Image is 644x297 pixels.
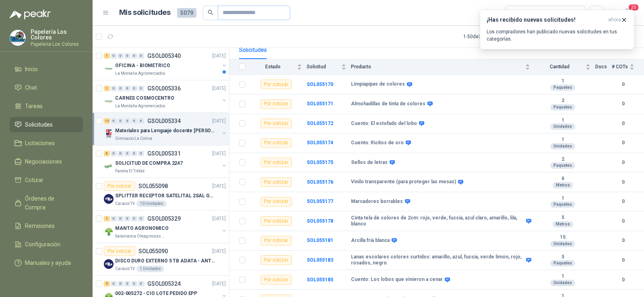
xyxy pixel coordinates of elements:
b: 0 [612,256,634,264]
button: 20 [620,6,634,20]
p: SOLICITUD DE COMPRA 2247 [115,160,183,167]
div: 0 [131,216,137,221]
div: Por cotizar [260,99,292,109]
button: ¡Has recibido nuevas solicitudes!ahora Los compradores han publicado nuevas solicitudes en tus ca... [480,10,634,49]
p: Los compradores han publicado nuevas solicitudes en tus categorías. [487,28,627,43]
span: Negociaciones [25,157,62,166]
th: Solicitud [307,59,351,75]
p: SOL055090 [138,248,168,254]
div: 1 [104,216,110,221]
div: 0 [111,53,117,59]
div: 10 Unidades [136,201,167,207]
div: 0 [111,216,117,221]
th: Producto [351,59,535,75]
div: 0 [118,86,124,91]
a: SOL055177 [307,199,333,204]
b: Cuento: Los lobos que vinieron a cenar [351,277,443,283]
a: Licitaciones [10,135,83,151]
a: Solicitudes [10,117,83,132]
b: Vinilo transparente (para proteger las mesas) [351,179,456,185]
div: Todas [510,8,527,17]
a: Inicio [10,61,83,77]
div: Por cotizar [260,119,292,128]
span: Órdenes de Compra [25,194,75,212]
p: [DATE] [212,150,226,158]
span: ahora [608,16,621,23]
a: SOL055185 [307,277,333,283]
div: 0 [111,118,117,124]
th: Estado [250,59,307,75]
div: 0 [124,53,130,59]
p: La Montaña Agromercados [115,70,165,77]
b: 1 [535,78,590,84]
b: 6 [535,176,590,182]
p: Caracol TV [115,266,135,272]
a: SOL055178 [307,218,333,224]
div: 0 [131,281,137,287]
p: [DATE] [212,215,226,223]
b: 5 [535,215,590,221]
div: Por cotizar [260,138,292,148]
div: Por cotizar [260,216,292,226]
a: Por cotizarSOL055090[DATE] Company LogoDISCO DURO EXTERNO 5 TB ADATA - ANTIGOLPESCaracol TV1 Unid... [93,243,229,276]
h3: ¡Has recibido nuevas solicitudes! [487,16,605,23]
a: Remisiones [10,218,83,234]
a: SOL055170 [307,82,333,87]
img: Company Logo [104,64,114,74]
img: Company Logo [104,259,114,269]
div: 0 [138,86,144,91]
p: [DATE] [212,85,226,92]
b: 1 [535,195,590,202]
div: 4 [104,281,110,287]
p: SPLITTER RECEPTOR SATELITAL 2SAL GT-SP21 [115,192,215,200]
div: 0 [124,151,130,156]
b: Cinta tela de colores de 2cm: rojo, verde, fucsia, azul claro, amarillo, lila, blanco [351,215,524,227]
p: GSOL005331 [147,151,181,156]
a: SOL055175 [307,160,333,165]
span: Estado [250,64,295,70]
p: GSOL005324 [147,281,181,287]
div: 0 [124,86,130,91]
th: Docs [595,59,612,75]
div: Por cotizar [260,80,292,89]
div: 1 - 50 de 3153 [463,30,516,43]
a: SOL055174 [307,140,333,145]
div: 0 [138,216,144,221]
div: 0 [138,118,144,124]
div: 0 [138,151,144,156]
a: SOL055172 [307,121,333,126]
div: 0 [111,151,117,156]
b: 2 [535,156,590,163]
p: GSOL005340 [147,53,181,59]
span: Chat [25,83,37,92]
b: Lanas escolares colores surtidos: amarillo, azul, fucsia, verde limón, rojo, rosados, negro. [351,254,524,266]
div: 0 [111,281,117,287]
img: Company Logo [104,129,114,139]
span: 5079 [177,8,196,18]
span: Inicio [25,65,38,74]
p: GSOL005334 [147,118,181,124]
b: 1 [535,273,590,280]
div: 1 [104,86,110,91]
a: SOL055183 [307,257,333,263]
img: Company Logo [104,227,114,236]
div: Por cotizar [260,197,292,207]
div: Unidades [550,280,575,286]
div: Metros [553,221,573,227]
p: CARNES COSMOCENTRO [115,94,174,102]
p: [DATE] [212,248,226,255]
span: search [208,10,213,15]
b: 1 [535,117,590,124]
a: Por cotizarSOL055098[DATE] Company LogoSPLITTER RECEPTOR SATELITAL 2SAL GT-SP21Caracol TV10 Unidades [93,178,229,211]
a: SOL055181 [307,238,333,243]
div: Por cotizar [260,177,292,187]
b: Cuento: Ricitos de oro [351,140,404,146]
span: Producto [351,64,524,70]
p: MANTO AGRONOMICO [115,225,169,232]
p: Materiales para Lenguaje docente [PERSON_NAME] [115,127,215,135]
a: 1 0 0 0 0 0 GSOL005340[DATE] Company LogoOFICINA - BIOMETRICOLa Montaña Agromercados [104,51,227,77]
p: SOL055098 [138,183,168,189]
b: 0 [612,276,634,284]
